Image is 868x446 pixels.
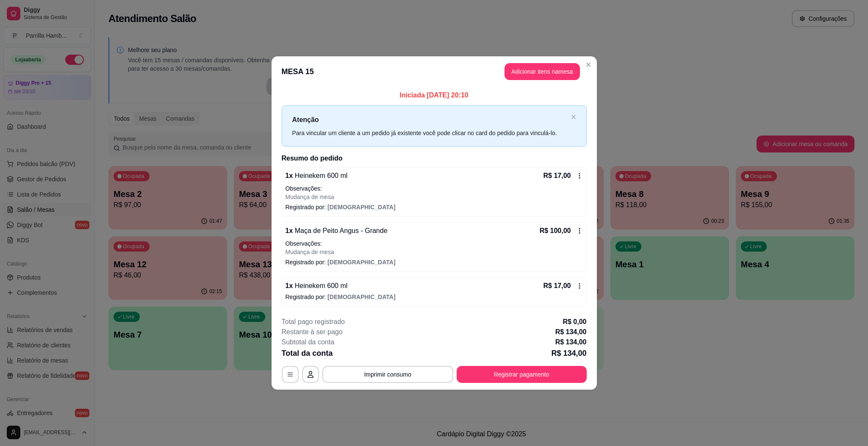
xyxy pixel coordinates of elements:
p: Total da conta [282,347,333,359]
span: Maça de Peito Angus - Grande [293,227,387,234]
p: Restante à ser pago [282,327,343,337]
button: Close [582,58,595,72]
span: Heinekem 600 ml [293,172,347,179]
p: 1 x [286,226,388,236]
span: [DEMOGRAPHIC_DATA] [327,204,395,211]
p: R$ 0,00 [563,317,586,327]
p: R$ 17,00 [544,281,571,291]
p: Observações: [286,239,583,248]
span: [DEMOGRAPHIC_DATA] [327,294,395,300]
button: Registrar pagamento [457,366,587,383]
p: R$ 100,00 [540,226,571,236]
p: Registrado por: [286,258,583,266]
span: [DEMOGRAPHIC_DATA] [327,259,395,266]
header: MESA 15 [272,56,597,87]
button: close [571,114,576,120]
p: Mudança de mesa [286,193,583,201]
p: Observações: [286,184,583,193]
p: R$ 134,00 [555,327,587,337]
p: Atenção [292,114,568,125]
p: Total pago registrado [282,317,345,327]
p: Iniciada [DATE] 20:10 [282,90,587,100]
p: Registrado por: [286,293,583,301]
p: R$ 17,00 [544,171,571,181]
button: Imprimir consumo [322,366,453,383]
button: Adicionar itens namesa [505,63,580,80]
div: Para vincular um cliente a um pedido já existente você pode clicar no card do pedido para vinculá... [292,128,568,138]
p: 1 x [286,171,348,181]
p: R$ 134,00 [555,337,587,347]
h2: Resumo do pedido [282,153,587,163]
p: Registrado por: [286,203,583,211]
p: 1 x [286,281,348,291]
p: R$ 134,00 [551,347,586,359]
span: Heinekem 600 ml [293,282,347,289]
p: Subtotal da conta [282,337,335,347]
p: Mudança de mesa [286,248,583,256]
